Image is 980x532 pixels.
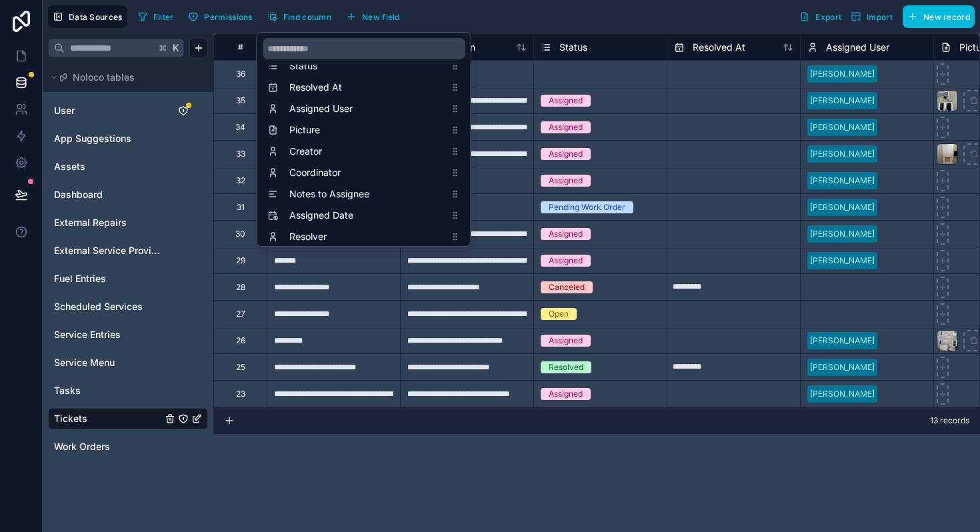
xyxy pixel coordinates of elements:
span: Notes to Assignee [289,187,445,201]
div: Dashboard [48,184,208,205]
button: New field [341,7,405,27]
div: 26 [236,335,245,346]
span: Import [867,12,893,22]
div: Canceled [549,281,585,293]
div: 29 [236,255,245,266]
div: Scheduled Services [48,296,208,317]
a: New record [897,5,975,28]
div: Service Entries [48,324,208,345]
span: Service Menu [54,356,115,369]
div: Fuel Entries [48,268,208,289]
div: Pending Work Order [549,201,625,213]
a: Service Entries [54,328,162,341]
div: [PERSON_NAME] [810,95,875,107]
span: Service Entries [54,328,121,341]
button: Noloco tables [48,68,200,87]
div: [PERSON_NAME] [810,201,875,213]
span: User [54,104,75,117]
div: 27 [236,309,245,319]
a: Tasks [54,384,162,397]
button: Data Sources [48,5,127,28]
span: Creator [289,145,445,158]
span: Permissions [204,12,252,22]
a: Permissions [183,7,262,27]
a: Tickets [54,412,162,425]
div: 33 [236,149,245,159]
div: User [48,100,208,121]
div: 31 [237,202,245,213]
span: Status [289,59,445,73]
button: Find column [263,7,336,27]
a: Service Menu [54,356,162,369]
span: Assigned User [289,102,445,115]
div: 28 [236,282,245,293]
button: Import [846,5,897,28]
div: 36 [236,69,245,79]
span: Work Orders [54,440,110,453]
span: New record [923,12,970,22]
span: Find column [283,12,331,22]
div: App Suggestions [48,128,208,149]
div: External Repairs [48,212,208,233]
div: Tasks [48,380,208,401]
a: Assets [54,160,162,173]
div: Assigned [549,95,583,107]
a: External Repairs [54,216,162,229]
div: [PERSON_NAME] [810,68,875,80]
span: Tasks [54,384,81,397]
span: Resolved At [693,41,745,54]
span: Status [559,41,587,54]
div: [PERSON_NAME] [810,148,875,160]
span: Coordinator [289,166,445,179]
div: [PERSON_NAME] [810,335,875,347]
span: Resolved At [289,81,445,94]
button: Permissions [183,7,257,27]
div: 32 [236,175,245,186]
span: Data Sources [69,12,123,22]
div: Work Orders [48,436,208,457]
button: New record [903,5,975,28]
div: 30 [235,229,245,239]
span: App Suggestions [54,132,131,145]
a: Scheduled Services [54,300,162,313]
div: Open [549,308,569,320]
a: External Service Providers [54,244,162,257]
a: App Suggestions [54,132,162,145]
span: Picture [289,123,445,137]
span: Dashboard [54,188,103,201]
div: Service Menu [48,352,208,373]
span: New field [362,12,400,22]
span: Assigned Date [289,209,445,222]
div: Assigned [549,388,583,400]
div: # [224,42,257,52]
span: Filter [153,12,174,22]
span: Noloco tables [73,71,135,84]
span: Assets [54,160,85,173]
div: [PERSON_NAME] [810,228,875,240]
div: Assigned [549,121,583,133]
span: 13 records [930,415,969,426]
div: Resolved [549,361,583,373]
span: Fuel Entries [54,272,106,285]
a: Dashboard [54,188,162,201]
span: Tickets [54,412,87,425]
div: 23 [236,389,245,399]
div: External Service Providers [48,240,208,261]
button: Export [795,5,846,28]
div: 35 [236,95,245,106]
a: Fuel Entries [54,272,162,285]
div: [PERSON_NAME] [810,121,875,133]
span: External Repairs [54,216,127,229]
div: 34 [235,122,245,133]
div: [PERSON_NAME] [810,175,875,187]
span: Resolver [289,230,445,243]
div: Assigned [549,255,583,267]
div: 25 [236,362,245,373]
span: Assigned User [826,41,889,54]
button: Filter [133,7,179,27]
div: [PERSON_NAME] [810,388,875,400]
span: Scheduled Services [54,300,143,313]
a: Work Orders [54,440,162,453]
div: scrollable content [257,33,471,246]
